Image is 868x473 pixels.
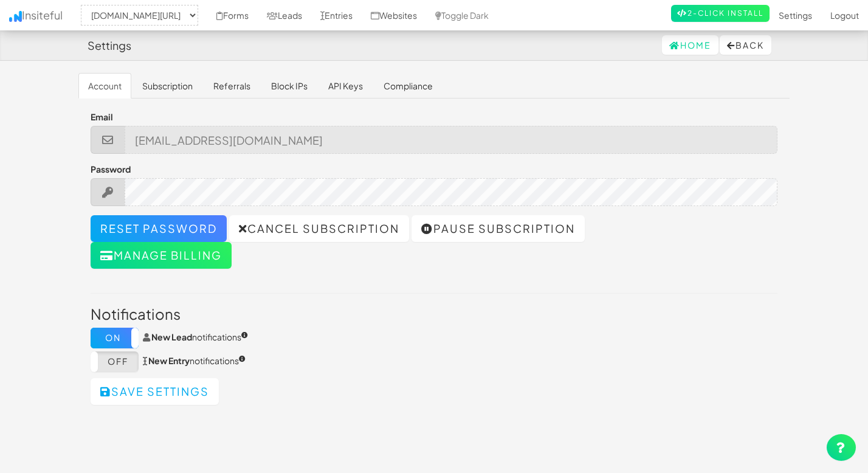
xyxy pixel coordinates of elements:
label: On [91,328,139,348]
a: API Keys [319,73,373,98]
label: Email [91,111,113,123]
h4: Settings [88,40,131,52]
strong: New Lead [151,331,192,342]
button: Manage billing [91,242,232,269]
span: notifications [143,331,248,342]
a: Subscription [133,73,202,98]
a: Compliance [374,73,443,98]
a: Reset password [91,215,227,242]
label: Off [91,351,139,372]
label: Password [91,163,131,175]
a: Block IPs [261,73,317,98]
a: Home [662,35,718,55]
strong: New Entry [148,355,190,366]
h3: Notifications [91,306,777,322]
a: Pause subscription [412,215,585,242]
input: john@doe.com [125,126,778,154]
span: notifications [143,355,246,366]
button: Save settings [91,378,219,405]
a: 2-Click Install [671,5,770,22]
a: Cancel subscription [229,215,409,242]
a: Referrals [204,73,260,98]
button: Back [720,35,771,55]
img: icon.png [9,11,22,22]
a: Account [78,73,131,98]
